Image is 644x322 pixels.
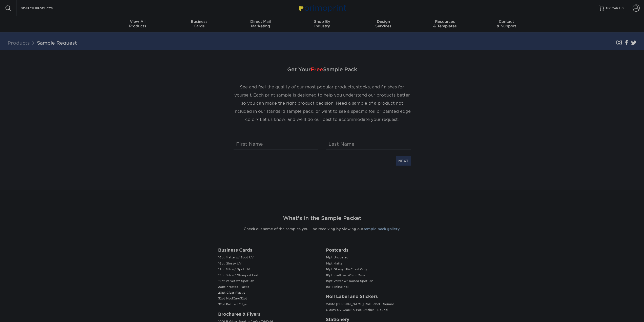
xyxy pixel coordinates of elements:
[218,312,318,317] h3: Brochures & Flyers
[353,16,414,32] a: DesignServices
[20,5,70,11] input: SEARCH PRODUCTS.....
[291,19,353,28] div: Industry
[311,66,323,72] span: Free
[353,19,414,28] div: Services
[8,40,30,46] a: Products
[37,40,77,46] a: Sample Request
[107,19,169,28] div: Products
[168,19,230,24] span: Business
[621,6,624,10] span: 0
[234,62,411,77] span: Get Your Sample Pack
[326,294,426,299] h3: Roll Label and Stickers
[230,19,291,24] span: Direct Mail
[326,317,426,322] h3: Stationery
[107,19,169,24] span: View All
[174,226,470,231] p: Check out some of the samples you’ll be receiving by viewing our .
[414,16,476,32] a: Resources& Templates
[414,19,476,24] span: Resources
[606,6,620,10] span: MY CART
[476,19,537,24] span: Contact
[291,16,353,32] a: Shop ByIndustry
[353,19,414,24] span: Design
[291,19,353,24] span: Shop By
[326,255,426,290] p: 14pt Uncoated 14pt Matte 16pt Glossy UV-Front Only 18pt Kraft w/ White Mask 19pt Velvet w/ Raised...
[230,16,291,32] a: Direct MailMarketing
[174,214,470,222] h2: What's in the Sample Packet
[326,301,426,313] p: White [PERSON_NAME] Roll Label - Square Glossy UV Crack-n-Peel Sticker - Round
[168,19,230,28] div: Cards
[476,19,537,28] div: & Support
[234,85,411,122] span: See and feel the quality of our most popular products, stocks, and finishes for yourself. Each pr...
[396,156,411,166] a: NEXT
[107,16,169,32] a: View AllProducts
[476,16,537,32] a: Contact& Support
[297,3,347,13] img: Primoprint
[230,19,291,28] div: Marketing
[168,16,230,32] a: BusinessCards
[326,248,426,253] h3: Postcards
[414,19,476,28] div: & Templates
[218,248,318,253] h3: Business Cards
[363,227,400,231] a: sample pack gallery
[218,255,318,307] p: 16pt Matte w/ Spot UV 16pt Glossy UV 19pt Silk w/ Spot UV 19pt Silk w/ Stamped Foil 19pt Velvet w...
